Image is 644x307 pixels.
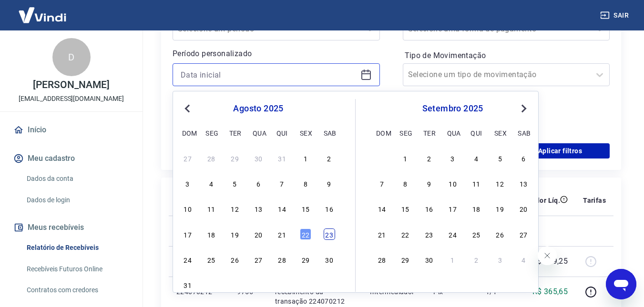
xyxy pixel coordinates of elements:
[470,178,482,189] div: Choose quinta-feira, 11 de setembro de 2025
[423,178,435,189] div: Choose terça-feira, 9 de setembro de 2025
[324,279,335,290] div: Choose sábado, 6 de setembro de 2025
[494,254,506,265] div: Choose sexta-feira, 3 de outubro de 2025
[229,152,241,164] div: Choose terça-feira, 29 de julho de 2025
[494,228,506,240] div: Choose sexta-feira, 26 de setembro de 2025
[23,259,131,279] a: Recebíveis Futuros Online
[518,103,530,114] button: Next Month
[423,152,435,164] div: Choose terça-feira, 2 de setembro de 2025
[253,203,264,214] div: Choose quarta-feira, 13 de agosto de 2025
[423,127,435,139] div: ter
[423,228,435,240] div: Choose terça-feira, 23 de setembro de 2025
[324,228,335,240] div: Choose sábado, 23 de agosto de 2025
[182,279,194,290] div: Choose domingo, 31 de agosto de 2025
[518,152,529,164] div: Choose sábado, 6 de setembro de 2025
[182,127,194,139] div: dom
[470,127,482,139] div: qui
[470,228,482,240] div: Choose quinta-feira, 25 de setembro de 2025
[376,228,388,240] div: Choose domingo, 21 de setembro de 2025
[494,127,506,139] div: sex
[229,203,241,214] div: Choose terça-feira, 12 de agosto de 2025
[300,203,311,214] div: Choose sexta-feira, 15 de agosto de 2025
[253,178,264,189] div: Choose quarta-feira, 6 de agosto de 2025
[300,254,311,265] div: Choose sexta-feira, 29 de agosto de 2025
[300,152,311,164] div: Choose sexta-feira, 1 de agosto de 2025
[324,254,335,265] div: Choose sábado, 30 de agosto de 2025
[470,254,482,265] div: Choose quinta-feira, 2 de outubro de 2025
[470,152,482,164] div: Choose quinta-feira, 4 de setembro de 2025
[182,203,194,214] div: Choose domingo, 10 de agosto de 2025
[447,203,459,214] div: Choose quarta-feira, 17 de setembro de 2025
[23,238,131,257] a: Relatório de Recebíveis
[276,203,288,214] div: Choose quinta-feira, 14 de agosto de 2025
[423,254,435,265] div: Choose terça-feira, 30 de setembro de 2025
[518,254,529,265] div: Choose sábado, 4 de outubro de 2025
[229,254,241,265] div: Choose terça-feira, 26 de agosto de 2025
[229,127,241,139] div: ter
[375,103,531,114] div: setembro 2025
[376,178,388,189] div: Choose domingo, 7 de setembro de 2025
[276,127,288,139] div: qui
[253,152,264,164] div: Choose quarta-feira, 30 de julho de 2025
[470,203,482,214] div: Choose quinta-feira, 18 de setembro de 2025
[300,228,311,240] div: Choose sexta-feira, 22 de agosto de 2025
[399,127,411,139] div: seg
[447,254,459,265] div: Choose quarta-feira, 1 de outubro de 2025
[518,228,529,240] div: Choose sábado, 27 de setembro de 2025
[182,103,193,114] button: Previous Month
[253,279,264,290] div: Choose quarta-feira, 3 de setembro de 2025
[276,279,288,290] div: Choose quinta-feira, 4 de setembro de 2025
[447,127,459,139] div: qua
[205,203,217,214] div: Choose segunda-feira, 11 de agosto de 2025
[518,203,529,214] div: Choose sábado, 20 de setembro de 2025
[518,127,529,139] div: sab
[606,269,636,299] iframe: Botão para abrir a janela de mensagens
[11,119,131,140] a: Início
[324,152,335,164] div: Choose sábado, 2 de agosto de 2025
[399,152,411,164] div: Choose segunda-feira, 1 de setembro de 2025
[182,228,194,240] div: Choose domingo, 17 de agosto de 2025
[229,228,241,240] div: Choose terça-feira, 19 de agosto de 2025
[447,152,459,164] div: Choose quarta-feira, 3 de setembro de 2025
[447,178,459,189] div: Choose quarta-feira, 10 de setembro de 2025
[376,127,388,139] div: dom
[173,48,380,59] p: Período personalizado
[253,127,264,139] div: qua
[33,80,109,90] p: [PERSON_NAME]
[376,152,388,164] div: Choose domingo, 31 de agosto de 2025
[181,68,357,82] input: Data inicial
[205,228,217,240] div: Choose segunda-feira, 18 de agosto de 2025
[205,152,217,164] div: Choose segunda-feira, 28 de julho de 2025
[276,228,288,240] div: Choose quinta-feira, 21 de agosto de 2025
[229,279,241,290] div: Choose terça-feira, 2 de setembro de 2025
[324,127,335,139] div: sab
[276,254,288,265] div: Choose quinta-feira, 28 de agosto de 2025
[23,280,131,300] a: Contratos com credores
[229,178,241,189] div: Choose terça-feira, 5 de agosto de 2025
[276,152,288,164] div: Choose quinta-feira, 31 de julho de 2025
[423,203,435,214] div: Choose terça-feira, 16 de setembro de 2025
[494,203,506,214] div: Choose sexta-feira, 19 de setembro de 2025
[324,203,335,214] div: Choose sábado, 16 de agosto de 2025
[518,178,529,189] div: Choose sábado, 13 de setembro de 2025
[253,228,264,240] div: Choose quarta-feira, 20 de agosto de 2025
[205,279,217,290] div: Choose segunda-feira, 1 de setembro de 2025
[532,286,568,297] p: R$ 365,65
[11,148,131,169] button: Meu cadastro
[253,254,264,265] div: Choose quarta-feira, 27 de agosto de 2025
[324,178,335,189] div: Choose sábado, 9 de agosto de 2025
[447,228,459,240] div: Choose quarta-feira, 24 de setembro de 2025
[376,203,388,214] div: Choose domingo, 14 de setembro de 2025
[205,178,217,189] div: Choose segunda-feira, 4 de agosto de 2025
[182,178,194,189] div: Choose domingo, 3 de agosto de 2025
[11,0,73,30] img: Vindi
[6,7,80,14] span: Olá! Precisa de ajuda?
[405,50,608,61] label: Tipo de Movimentação
[300,127,311,139] div: sex
[52,38,91,76] div: D
[399,254,411,265] div: Choose segunda-feira, 29 de setembro de 2025
[511,143,610,158] button: Aplicar filtros
[181,151,336,292] div: month 2025-08
[19,94,124,104] p: [EMAIL_ADDRESS][DOMAIN_NAME]
[399,178,411,189] div: Choose segunda-feira, 8 de setembro de 2025
[181,103,336,114] div: agosto 2025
